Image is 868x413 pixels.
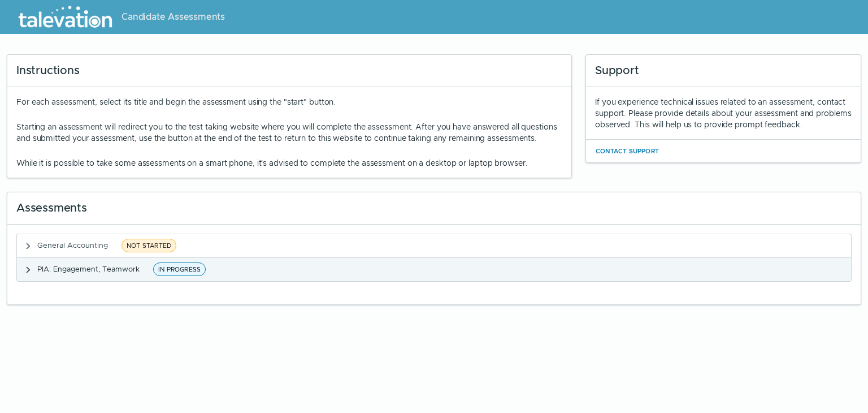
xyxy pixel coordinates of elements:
span: PIA: Engagement, Teamwork [37,264,140,274]
div: Instructions [7,55,571,87]
span: Help [58,9,75,18]
button: General AccountingNOT STARTED [17,234,851,257]
button: Contact Support [595,144,659,158]
span: General Accounting [37,240,108,250]
div: Support [586,55,861,87]
button: PIA: Engagement, TeamworkIN PROGRESS [17,258,851,281]
span: IN PROGRESS [153,263,206,276]
div: Assessments [7,192,861,225]
p: While it is possible to take some assessments on a smart phone, it's advised to complete the asse... [16,157,562,169]
p: Starting an assessment will redirect you to the test taking website where you will complete the a... [16,121,562,144]
div: If you experience technical issues related to an assessment, contact support. Please provide deta... [595,96,852,130]
span: NOT STARTED [121,239,176,252]
span: Candidate Assessments [121,10,225,24]
img: Talevation_Logo_Transparent_white.png [14,3,117,31]
div: For each assessment, select its title and begin the assessment using the "start" button. [16,96,562,169]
